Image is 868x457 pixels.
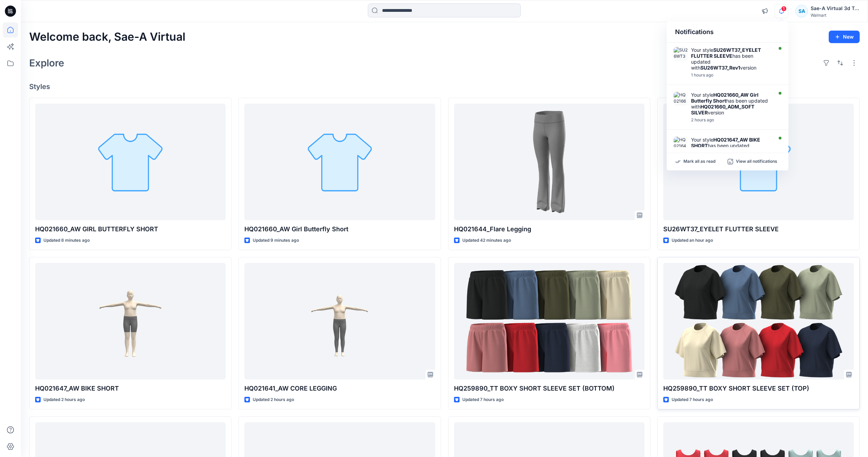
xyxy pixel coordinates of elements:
[454,104,644,220] a: HQ021644_Flare Legging
[795,5,808,17] div: SA
[781,6,787,11] span: 1
[674,47,688,61] img: SU26WT37_Rev1
[691,73,771,78] div: Monday, August 25, 2025 07:50
[244,263,435,379] a: HQ021641_AW CORE LEGGING
[29,57,64,69] h2: Explore
[691,92,771,115] div: Your style has been updated with version
[667,22,788,43] div: Notifications
[253,396,294,403] p: Updated 2 hours ago
[674,92,688,106] img: HQ021660_ADM_SOFT SILVER
[691,137,777,160] div: Your style has been updated with version
[454,384,644,393] p: HQ259890_TT BOXY SHORT SLEEVE SET (BOTTOM)
[454,263,644,379] a: HQ259890_TT BOXY SHORT SLEEVE SET (BOTTOM)
[674,137,688,151] img: HQ021647_PLUS_SIZESET
[244,224,435,234] p: HQ021660_AW Girl Butterfly Short
[663,224,854,234] p: SU26WT37_EYELET FLUTTER SLEEVE
[811,13,859,18] div: Walmart
[244,384,435,393] p: HQ021641_AW CORE LEGGING
[691,47,761,59] strong: SU26WT37_EYELET FLUTTER SLEEVE
[691,137,760,149] strong: HQ021647_AW BIKE SHORT
[736,159,777,165] p: View all notifications
[672,237,713,244] p: Updated an hour ago
[811,4,859,13] div: Sae-A Virtual 3d Team
[663,104,854,220] a: SU26WT37_EYELET FLUTTER SLEEVE
[691,92,759,104] strong: HQ021660_AW Girl Butterfly Short
[29,31,185,43] h2: Welcome back, Sae-A Virtual
[462,396,504,403] p: Updated 7 hours ago
[35,104,226,220] a: HQ021660_AW GIRL BUTTERFLY SHORT
[35,263,226,379] a: HQ021647_AW BIKE SHORT
[663,384,854,393] p: HQ259890_TT BOXY SHORT SLEEVE SET (TOP)
[691,118,771,122] div: Monday, August 25, 2025 07:38
[244,104,435,220] a: HQ021660_AW Girl Butterfly Short
[829,31,860,43] button: New
[691,104,754,115] strong: HQ021660_ADM_SOFT SILVER
[683,159,715,165] p: Mark all as read
[29,82,860,91] h4: Styles
[253,237,299,244] p: Updated 9 minutes ago
[43,396,85,403] p: Updated 2 hours ago
[691,47,771,71] div: Your style has been updated with version
[672,396,713,403] p: Updated 7 hours ago
[462,237,511,244] p: Updated 42 minutes ago
[43,237,90,244] p: Updated 8 minutes ago
[454,224,644,234] p: HQ021644_Flare Legging
[35,224,226,234] p: HQ021660_AW GIRL BUTTERFLY SHORT
[35,384,226,393] p: HQ021647_AW BIKE SHORT
[700,65,740,71] strong: SU26WT37_Rev1
[663,263,854,379] a: HQ259890_TT BOXY SHORT SLEEVE SET (TOP)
